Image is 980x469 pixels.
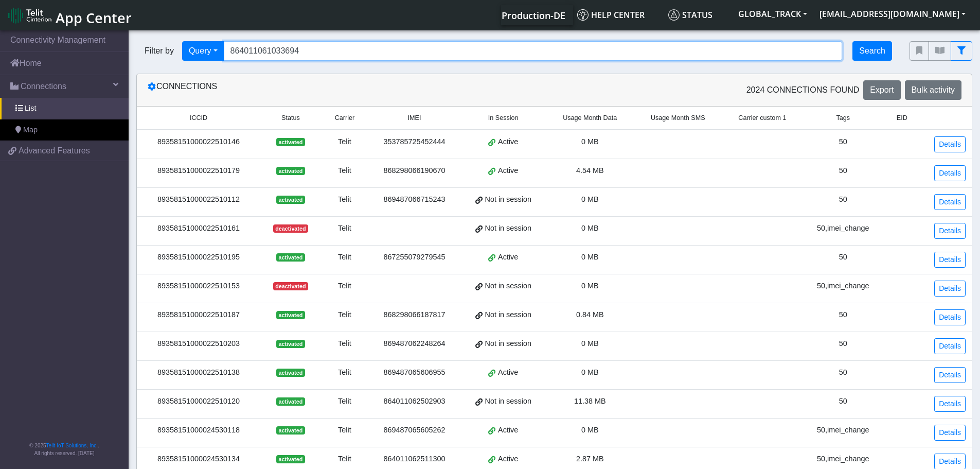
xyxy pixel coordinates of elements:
[375,309,454,321] div: 868298066187817
[327,309,362,321] div: Telit
[327,252,362,263] div: Telit
[224,41,843,61] input: Search...
[668,9,680,21] img: status.svg
[143,281,254,292] div: 89358151000022510153
[485,396,531,407] span: Not in session
[143,223,254,234] div: 89358151000022510161
[934,425,966,441] a: Details
[905,80,961,100] button: Bulk activity
[485,309,531,321] span: Not in session
[375,338,454,350] div: 869487062248264
[809,165,877,177] div: 50
[335,113,354,123] span: Carrier
[375,252,454,263] div: 867255079279545
[276,311,305,319] span: activated
[668,9,712,21] span: Status
[46,443,98,448] a: Telit IoT Solutions, Inc.
[870,85,894,94] span: Export
[910,41,972,61] div: fitlers menu
[809,396,877,407] div: 50
[934,165,966,181] a: Details
[809,367,877,378] div: 50
[375,136,454,148] div: 353785725452444
[21,80,66,93] span: Connections
[934,309,966,325] a: Details
[934,252,966,268] a: Details
[143,194,254,205] div: 89358151000022510112
[8,4,130,26] a: App Center
[897,113,907,123] span: EID
[143,367,254,378] div: 89358151000022510138
[581,282,599,290] span: 0 MB
[651,113,705,123] span: Usage Month SMS
[581,137,599,146] span: 0 MB
[502,9,565,22] span: Production-DE
[934,194,966,210] a: Details
[809,194,877,205] div: 50
[581,426,599,434] span: 0 MB
[276,369,305,377] span: activated
[809,454,877,465] div: 50,imei_change
[143,454,254,465] div: 89358151000024530134
[577,9,589,21] img: knowledge.svg
[327,338,362,350] div: Telit
[276,397,305,406] span: activated
[563,113,617,123] span: Usage Month Data
[143,252,254,263] div: 89358151000022510195
[375,367,454,378] div: 869487065606955
[273,224,308,233] span: deactivated
[501,5,565,25] a: Your current platform instance
[738,113,786,123] span: Carrier custom 1
[327,367,362,378] div: Telit
[281,113,300,123] span: Status
[276,138,305,146] span: activated
[276,455,305,463] span: activated
[8,7,51,24] img: logo-telit-cinterion-gw-new.png
[143,338,254,350] div: 89358151000022510203
[576,455,604,463] span: 2.87 MB
[581,339,599,348] span: 0 MB
[573,5,664,25] a: Help center
[498,136,518,148] span: Active
[746,84,860,96] span: 2024 Connections found
[498,367,518,378] span: Active
[576,310,604,319] span: 0.84 MB
[934,338,966,354] a: Details
[276,340,305,348] span: activated
[574,397,606,405] span: 11.38 MB
[732,5,813,23] button: GLOBAL_TRACK
[912,85,955,94] span: Bulk activity
[327,425,362,436] div: Telit
[327,396,362,407] div: Telit
[581,224,599,232] span: 0 MB
[327,136,362,148] div: Telit
[408,113,421,123] span: IMEI
[375,454,454,465] div: 864011062511300
[56,8,132,27] span: App Center
[327,454,362,465] div: Telit
[327,194,362,205] div: Telit
[327,281,362,292] div: Telit
[934,396,966,412] a: Details
[809,281,877,292] div: 50,imei_change
[375,425,454,436] div: 869487065605262
[276,253,305,262] span: activated
[143,136,254,148] div: 89358151000022510146
[276,426,305,435] span: activated
[809,136,877,148] div: 50
[488,113,519,123] span: In Session
[182,41,224,61] button: Query
[375,194,454,205] div: 869487066715243
[581,195,599,203] span: 0 MB
[276,167,305,175] span: activated
[498,454,518,465] span: Active
[863,80,900,100] button: Export
[327,223,362,234] div: Telit
[485,281,531,292] span: Not in session
[934,367,966,383] a: Details
[809,252,877,263] div: 50
[836,113,850,123] span: Tags
[143,309,254,321] div: 89358151000022510187
[190,113,207,123] span: ICCID
[664,5,732,25] a: Status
